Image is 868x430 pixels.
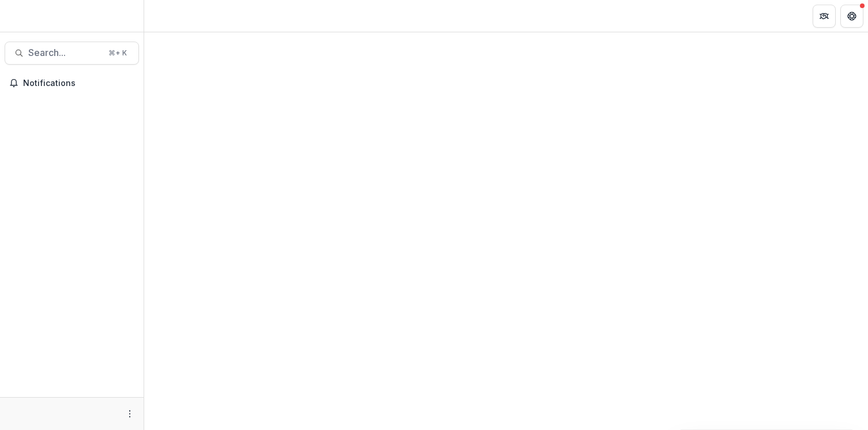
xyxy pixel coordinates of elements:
button: Search... [5,42,139,65]
nav: breadcrumb [149,8,198,24]
button: More [123,407,137,421]
span: Search... [28,47,102,58]
button: Notifications [5,74,139,92]
button: Partners [813,5,836,28]
span: Notifications [23,78,134,88]
div: ⌘ + K [106,47,129,59]
button: Get Help [840,5,863,28]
